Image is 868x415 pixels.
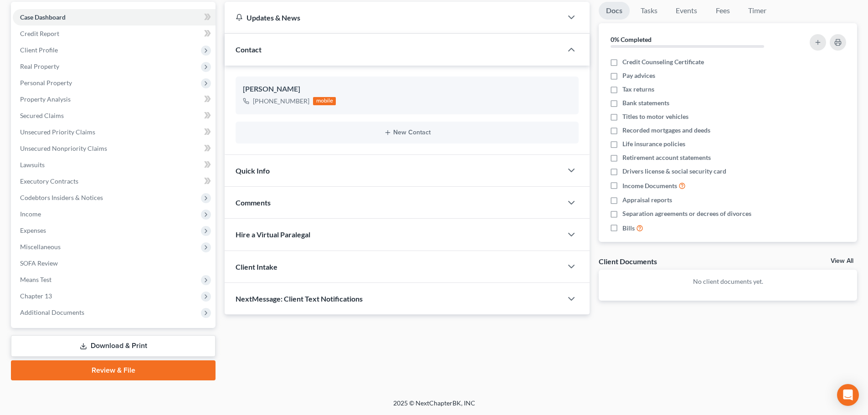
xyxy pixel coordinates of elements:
[622,167,726,176] span: Drivers license & social security card
[243,84,571,95] div: [PERSON_NAME]
[13,157,216,173] a: Lawsuits
[20,30,59,37] span: Credit Report
[13,124,216,140] a: Unsecured Priority Claims
[622,224,635,233] span: Bills
[837,384,859,406] div: Open Intercom Messenger
[13,26,216,42] a: Credit Report
[20,292,52,300] span: Chapter 13
[622,112,688,121] span: Titles to motor vehicles
[11,335,216,357] a: Download & Print
[622,181,677,190] span: Income Documents
[20,161,45,169] span: Lawsuits
[831,258,853,264] a: View All
[20,95,71,103] span: Property Analysis
[622,98,669,108] span: Bank statements
[741,2,774,20] a: Timer
[313,97,336,105] div: mobile
[20,194,103,201] span: Codebtors Insiders & Notices
[668,2,704,20] a: Events
[20,62,59,70] span: Real Property
[20,46,58,54] span: Client Profile
[633,2,665,20] a: Tasks
[622,139,685,149] span: Life insurance policies
[13,108,216,124] a: Secured Claims
[236,45,262,54] span: Contact
[20,112,64,119] span: Secured Claims
[20,79,72,87] span: Personal Property
[236,230,310,239] span: Hire a Virtual Paralegal
[611,36,652,43] strong: 0% Completed
[13,91,216,108] a: Property Analysis
[13,255,216,272] a: SOFA Review
[20,177,78,185] span: Executory Contracts
[622,153,711,162] span: Retirement account statements
[13,140,216,157] a: Unsecured Nonpriority Claims
[622,209,751,218] span: Separation agreements or decrees of divorces
[253,97,309,106] div: [PHONE_NUMBER]
[606,277,850,286] p: No client documents yet.
[20,144,107,152] span: Unsecured Nonpriority Claims
[20,308,84,316] span: Additional Documents
[236,198,271,207] span: Comments
[622,71,655,80] span: Pay advices
[13,9,216,26] a: Case Dashboard
[622,195,672,205] span: Appraisal reports
[11,360,216,380] a: Review & File
[20,259,58,267] span: SOFA Review
[236,294,363,303] span: NextMessage: Client Text Notifications
[20,276,51,283] span: Means Test
[20,226,46,234] span: Expenses
[20,243,61,251] span: Miscellaneous
[236,262,277,271] span: Client Intake
[622,57,704,67] span: Credit Counseling Certificate
[236,166,270,175] span: Quick Info
[243,129,571,136] button: New Contact
[622,126,710,135] span: Recorded mortgages and deeds
[599,256,657,266] div: Client Documents
[20,128,95,136] span: Unsecured Priority Claims
[236,13,551,22] div: Updates & News
[20,13,66,21] span: Case Dashboard
[13,173,216,190] a: Executory Contracts
[175,399,694,415] div: 2025 © NextChapterBK, INC
[20,210,41,218] span: Income
[622,85,654,94] span: Tax returns
[599,2,630,20] a: Docs
[708,2,737,20] a: Fees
